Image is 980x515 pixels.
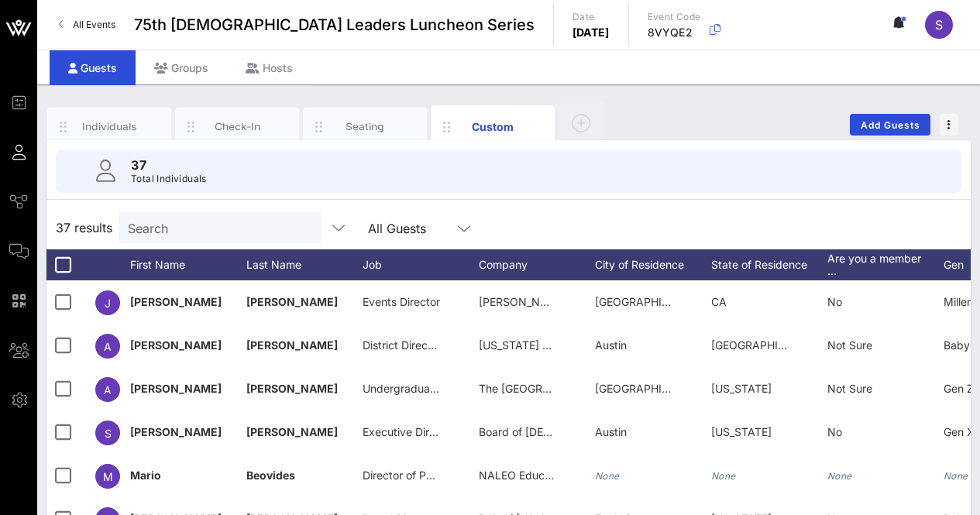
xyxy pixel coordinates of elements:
[711,338,822,352] span: [GEOGRAPHIC_DATA]
[595,295,706,308] span: [GEOGRAPHIC_DATA]
[103,470,113,483] span: M
[363,338,442,352] span: District Director
[827,382,872,395] span: Not Sure
[595,338,627,352] span: Austin
[595,249,711,280] div: City of Residence
[134,13,535,36] span: 75th [DEMOGRAPHIC_DATA] Leaders Luncheon Series
[648,9,701,25] p: Event Code
[363,469,565,482] span: Director of Policy and Legislative Affairs
[944,470,968,482] i: None
[711,295,727,308] span: CA
[479,469,607,482] span: NALEO Educational Fund
[595,382,706,395] span: [GEOGRAPHIC_DATA]
[246,295,338,308] span: [PERSON_NAME]
[827,470,852,482] i: None
[105,427,112,440] span: S
[104,383,112,397] span: A
[648,25,701,40] p: 8VYQE2
[331,119,400,134] div: Seating
[359,212,483,243] div: All Guests
[711,470,736,482] i: None
[860,119,921,131] span: Add Guests
[131,171,207,187] p: Total Individuals
[56,218,112,237] span: 37 results
[479,249,595,280] div: Company
[827,338,872,352] span: Not Sure
[131,156,207,174] p: 37
[246,425,338,438] span: [PERSON_NAME]
[573,25,610,40] p: [DATE]
[479,425,748,438] span: Board of [DEMOGRAPHIC_DATA] Legislative Leaders
[50,50,136,85] div: Guests
[850,114,930,136] button: Add Guests
[75,119,144,134] div: Individuals
[595,470,620,482] i: None
[227,50,311,85] div: Hosts
[827,425,842,438] span: No
[711,382,772,395] span: [US_STATE]
[595,425,627,438] span: Austin
[130,382,222,395] span: [PERSON_NAME]
[711,425,772,438] span: [US_STATE]
[479,295,624,308] span: [PERSON_NAME] Consulting
[363,295,440,308] span: Events Director
[925,11,953,39] div: S
[136,50,227,85] div: Groups
[711,249,827,280] div: State of Residence
[827,249,944,280] div: Are you a member …
[935,17,943,33] span: S
[130,338,222,352] span: [PERSON_NAME]
[203,119,272,134] div: Check-In
[827,295,842,308] span: No
[363,425,456,438] span: Executive Director
[368,221,426,235] div: All Guests
[246,249,363,280] div: Last Name
[573,9,610,25] p: Date
[363,382,483,395] span: Undergraduate Student
[130,469,161,482] span: Mario
[50,12,125,37] a: All Events
[104,340,112,353] span: A
[479,382,672,395] span: The [GEOGRAPHIC_DATA][US_STATE]
[130,295,222,308] span: [PERSON_NAME]
[246,338,338,352] span: [PERSON_NAME]
[130,249,246,280] div: First Name
[363,249,479,280] div: Job
[246,469,295,482] span: Beovides
[459,118,528,135] div: Custom
[73,19,115,30] span: All Events
[105,297,111,310] span: J
[479,338,672,352] span: [US_STATE] House of Representatives
[130,425,222,438] span: [PERSON_NAME]
[246,382,338,395] span: [PERSON_NAME]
